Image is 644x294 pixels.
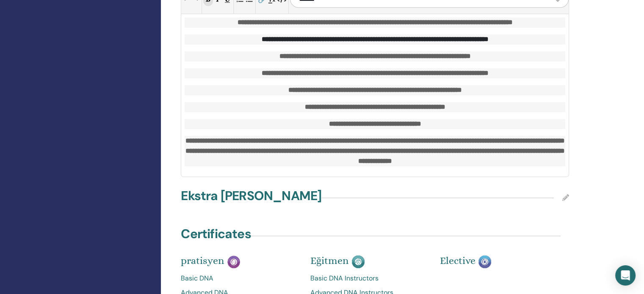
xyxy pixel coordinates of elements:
[181,273,298,283] a: Basic DNA
[310,273,427,283] a: Basic DNA Instructors
[181,226,251,242] h4: Certificates
[439,255,475,267] span: Elective
[615,265,636,286] div: Open Intercom Messenger
[310,255,348,267] span: Eğitmen
[181,255,224,267] span: pratisyen
[181,188,321,203] h4: Ekstra [PERSON_NAME]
